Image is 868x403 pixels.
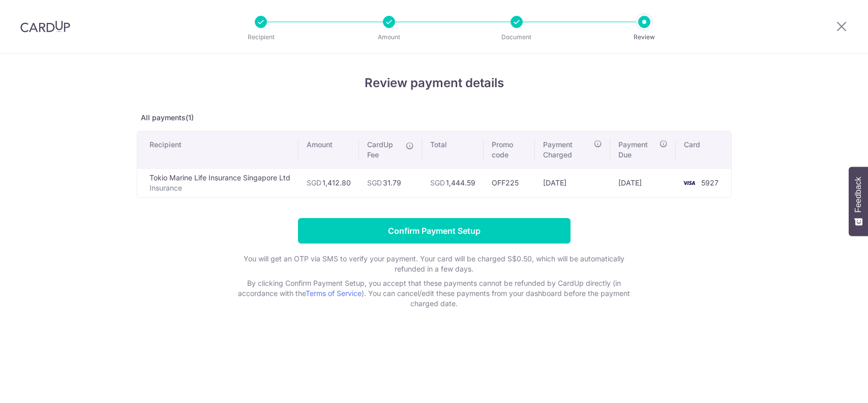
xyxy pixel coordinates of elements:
button: Feedback - Show survey [849,167,868,236]
span: SGD [430,178,445,187]
p: Recipient [223,32,298,42]
p: Amount [351,32,427,42]
p: Insurance [149,183,290,193]
img: <span class="translation_missing" title="translation missing: en.account_steps.new_confirm_form.b... [679,177,699,189]
th: Amount [298,131,359,168]
p: You will get an OTP via SMS to verify your payment. Your card will be charged S$0.50, which will ... [231,254,638,274]
td: [DATE] [535,168,610,197]
th: Total [422,131,484,168]
span: 5927 [701,178,719,187]
td: 31.79 [359,168,423,197]
iframe: Opens a widget where you can find more information [803,372,858,398]
span: SGD [367,178,382,187]
th: Promo code [484,131,534,168]
span: SGD [307,178,321,187]
img: CardUp [20,20,70,33]
td: Tokio Marine Life Insurance Singapore Ltd [137,168,298,197]
span: CardUp Fee [367,140,401,160]
span: Feedback [854,177,863,212]
span: Payment Due [618,140,657,160]
td: [DATE] [610,168,676,197]
td: OFF225 [484,168,534,197]
p: Document [479,32,554,42]
input: Confirm Payment Setup [298,218,571,244]
th: Card [676,131,731,168]
td: 1,444.59 [422,168,484,197]
a: Terms of Service [306,289,362,298]
p: All payments(1) [137,113,732,123]
p: Review [607,32,682,42]
td: 1,412.80 [298,168,359,197]
span: Payment Charged [543,140,591,160]
h4: Review payment details [137,74,732,92]
p: By clicking Confirm Payment Setup, you accept that these payments cannot be refunded by CardUp di... [231,278,638,309]
th: Recipient [137,131,298,168]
